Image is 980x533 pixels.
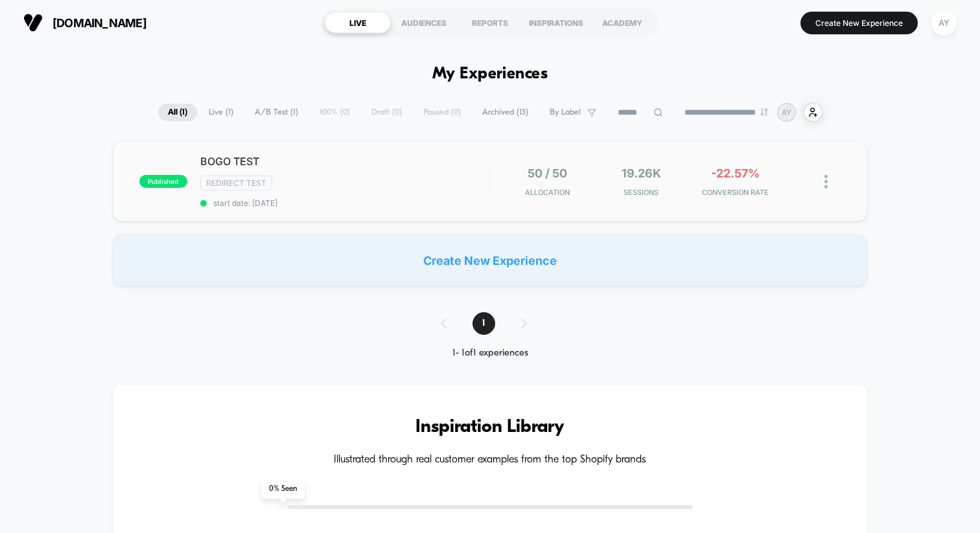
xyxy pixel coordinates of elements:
p: AY [782,108,791,117]
div: ACADEMY [589,12,655,33]
span: A/B Test ( 1 ) [245,104,308,121]
span: -22.57% [711,166,760,180]
div: Create New Experience [113,234,867,286]
span: start date: [DATE] [200,198,489,208]
img: Visually logo [23,13,43,32]
span: BOGO TEST [200,155,489,168]
div: REPORTS [457,12,523,33]
span: All ( 1 ) [158,104,197,121]
span: Archived ( 13 ) [472,104,538,121]
div: AY [931,10,957,36]
button: [DOMAIN_NAME] [19,12,150,33]
span: 1 [472,312,495,335]
span: CONVERSION RATE [692,188,779,197]
div: INSPIRATIONS [523,12,589,33]
div: AUDIENCES [391,12,457,33]
h1: My Experiences [432,65,548,84]
span: Redirect Test [200,176,272,190]
span: Live ( 1 ) [199,104,243,121]
span: 50 / 50 [528,166,567,180]
h4: Illustrated through real customer examples from the top Shopify brands [152,454,828,466]
span: By Label [550,108,581,117]
button: AY [927,10,961,36]
h3: Inspiration Library [152,417,828,438]
span: Sessions [598,188,685,197]
div: LIVE [325,12,391,33]
span: published [139,175,187,188]
img: end [760,108,768,116]
span: Allocation [525,188,570,197]
img: close [824,175,828,188]
span: 19.26k [622,166,661,180]
span: 0 % Seen [261,479,305,499]
span: [DOMAIN_NAME] [52,16,146,30]
div: 1 - 1 of 1 experiences [428,348,553,359]
button: Create New Experience [800,12,918,34]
